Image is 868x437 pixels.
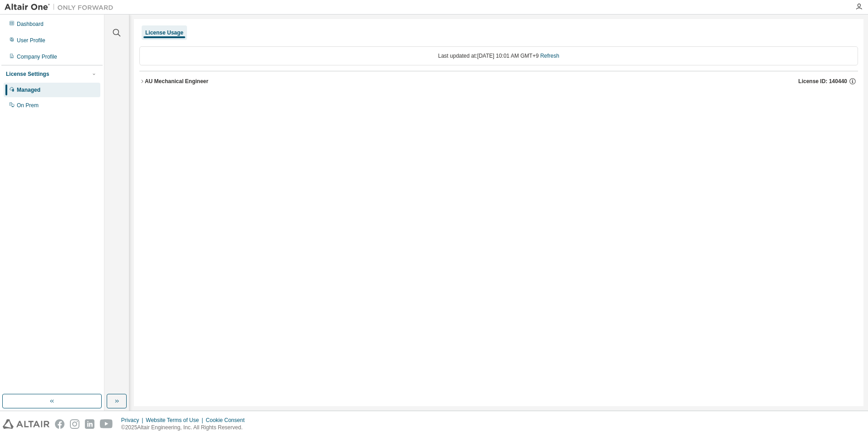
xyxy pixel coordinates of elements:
[3,419,49,429] img: altair_logo.svg
[70,419,79,429] img: instagram.svg
[17,53,57,60] div: Company Profile
[145,78,208,85] div: AU Mechanical Engineer
[139,46,858,65] div: Last updated at: [DATE] 10:01 AM GMT+9
[17,102,39,109] div: On Prem
[55,419,64,429] img: facebook.svg
[540,53,559,59] a: Refresh
[6,70,49,78] div: License Settings
[5,3,118,12] img: Altair One
[85,419,94,429] img: linkedin.svg
[139,71,858,91] button: AU Mechanical EngineerLicense ID: 140440
[145,29,183,36] div: License Usage
[100,419,113,429] img: youtube.svg
[17,37,45,44] div: User Profile
[121,424,250,432] p: © 2025 Altair Engineering, Inc. All Rights Reserved.
[121,417,146,424] div: Privacy
[799,78,847,85] span: License ID: 140440
[17,86,40,94] div: Managed
[17,20,44,28] div: Dashboard
[146,417,206,424] div: Website Terms of Use
[206,417,250,424] div: Cookie Consent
